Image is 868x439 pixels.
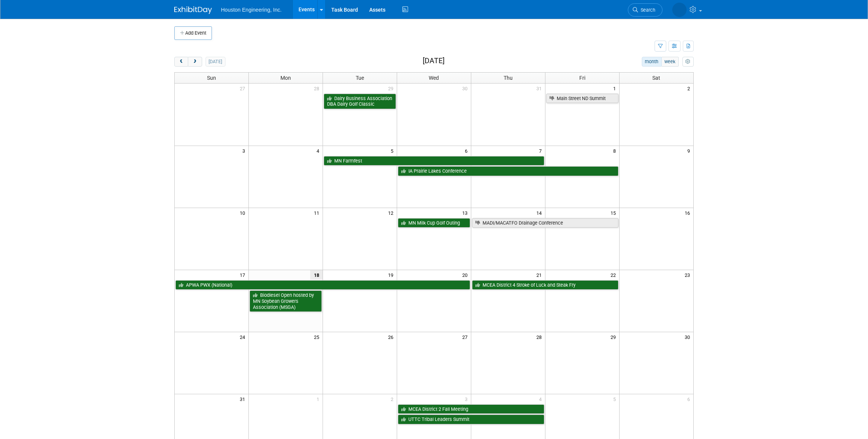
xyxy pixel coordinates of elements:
[387,84,397,93] span: 29
[536,270,545,280] span: 21
[423,57,445,65] h2: [DATE]
[610,208,619,217] span: 15
[387,208,397,217] span: 12
[242,146,248,155] span: 3
[628,3,662,17] a: Search
[387,270,397,280] span: 19
[684,208,693,217] span: 16
[310,270,323,280] span: 18
[390,394,397,404] span: 2
[546,94,618,103] a: Main Street ND Summit
[174,6,212,14] img: ExhibitDay
[250,290,322,312] a: Biodiesel Open hosted by MN Soybean Growers Association (MSGA)
[429,75,439,81] span: Wed
[324,94,396,109] a: Dairy Business Association DBA Dairy Golf Classic
[612,146,619,155] span: 8
[610,332,619,342] span: 29
[239,208,248,217] span: 10
[612,394,619,404] span: 5
[579,75,585,81] span: Fri
[504,75,513,81] span: Thu
[536,84,545,93] span: 31
[398,415,544,424] a: UTTC Tribal Leaders Summit
[687,84,693,93] span: 2
[461,208,471,217] span: 13
[464,146,471,155] span: 6
[313,84,323,93] span: 28
[642,57,662,67] button: month
[536,208,545,217] span: 14
[206,57,225,67] button: [DATE]
[356,75,364,81] span: Tue
[316,394,323,404] span: 1
[387,332,397,342] span: 26
[461,84,471,93] span: 30
[175,280,470,290] a: APWA PWX (National)
[538,394,545,404] span: 4
[684,270,693,280] span: 23
[188,57,202,67] button: next
[207,75,216,81] span: Sun
[280,75,291,81] span: Mon
[464,394,471,404] span: 3
[685,59,690,64] i: Personalize Calendar
[221,7,282,13] span: Houston Engineering, Inc.
[316,146,323,155] span: 4
[313,208,323,217] span: 11
[687,394,693,404] span: 6
[672,3,687,17] img: Heidi Joarnt
[538,146,545,155] span: 7
[239,84,248,93] span: 27
[313,332,323,342] span: 25
[687,146,693,155] span: 9
[652,75,660,81] span: Sat
[682,57,694,67] button: myCustomButton
[684,332,693,342] span: 30
[536,332,545,342] span: 28
[461,270,471,280] span: 20
[398,218,470,228] a: MN Milk Cup Golf Outing
[610,270,619,280] span: 22
[661,57,679,67] button: week
[174,57,188,67] button: prev
[239,332,248,342] span: 24
[472,218,618,228] a: MADI/MACATFO Drainage Conference
[472,280,618,290] a: MCEA District 4 Stroke of Luck and Steak Fry
[239,394,248,404] span: 31
[612,84,619,93] span: 1
[174,26,212,40] button: Add Event
[398,166,618,176] a: IA Prairie Lakes Conference
[239,270,248,280] span: 17
[638,7,655,13] span: Search
[461,332,471,342] span: 27
[398,404,544,414] a: MCEA District 2 Fall Meeting
[324,156,544,166] a: MN Farmfest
